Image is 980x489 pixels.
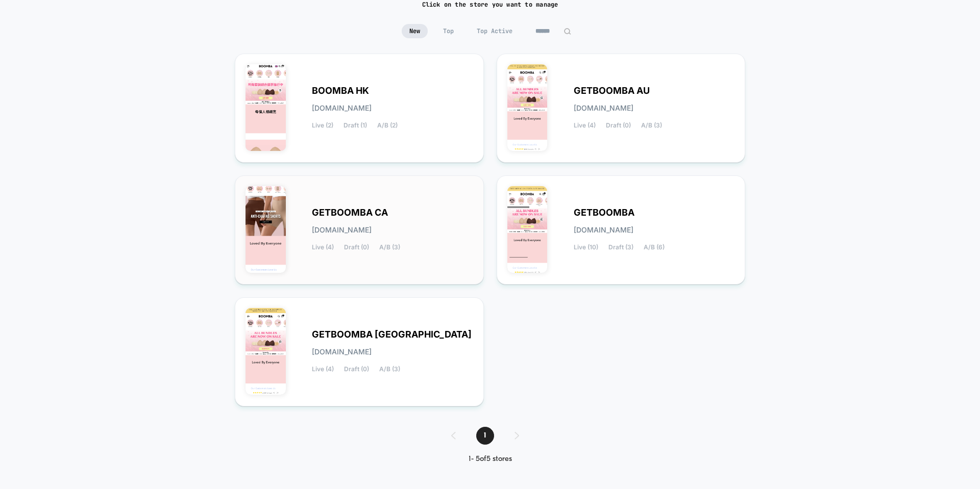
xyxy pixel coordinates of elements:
[246,64,286,151] img: BOOMBA_HK
[312,122,333,129] span: Live (2)
[312,209,388,216] span: GETBOOMBA CA
[422,1,558,9] h2: Click on the store you want to manage
[312,348,372,355] span: [DOMAIN_NAME]
[574,209,634,216] span: GETBOOMBA
[574,87,650,94] span: GETBOOMBA AU
[379,366,400,373] span: A/B (3)
[563,28,571,35] img: edit
[574,105,633,112] span: [DOMAIN_NAME]
[507,186,548,273] img: GETBOOMBA
[469,24,520,38] span: Top Active
[402,24,428,38] span: New
[441,455,540,464] div: 1 - 5 of 5 stores
[435,24,461,38] span: Top
[574,122,596,129] span: Live (4)
[606,122,631,129] span: Draft (0)
[246,308,286,395] img: GETBOOMBA_UK
[312,105,372,112] span: [DOMAIN_NAME]
[312,244,334,251] span: Live (4)
[379,244,400,251] span: A/B (3)
[312,226,372,234] span: [DOMAIN_NAME]
[377,122,398,129] span: A/B (2)
[312,87,369,94] span: BOOMBA HK
[246,186,286,273] img: GETBOOMBA_CA
[476,427,494,445] span: 1
[312,366,334,373] span: Live (4)
[344,244,369,251] span: Draft (0)
[641,122,662,129] span: A/B (3)
[574,244,598,251] span: Live (10)
[507,64,548,151] img: GETBOOMBA_AU
[608,244,633,251] span: Draft (3)
[574,226,633,234] span: [DOMAIN_NAME]
[644,244,665,251] span: A/B (6)
[344,366,369,373] span: Draft (0)
[312,331,472,338] span: GETBOOMBA [GEOGRAPHIC_DATA]
[344,122,367,129] span: Draft (1)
